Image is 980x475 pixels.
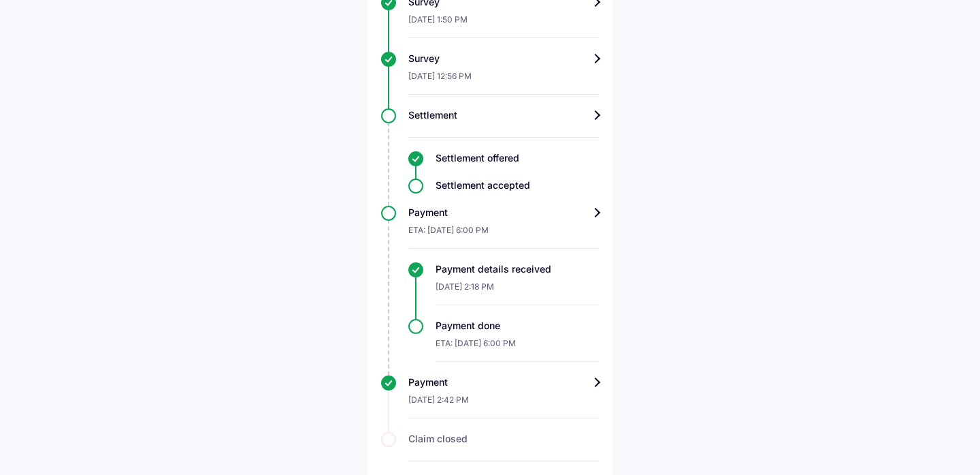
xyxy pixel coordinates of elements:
div: Payment details received [436,262,599,276]
div: Settlement accepted [436,179,599,192]
div: [DATE] 1:50 PM [408,9,599,38]
div: Survey [408,52,599,65]
div: [DATE] 12:56 PM [408,65,599,95]
div: [DATE] 2:18 PM [436,276,599,305]
div: Payment done [436,319,599,333]
div: Settlement [408,108,599,122]
div: ETA: [DATE] 6:00 PM [436,333,599,362]
div: Payment [408,206,599,219]
div: Claim closed [408,432,599,446]
div: Settlement offered [436,151,599,165]
div: [DATE] 2:42 PM [408,389,599,418]
div: ETA: [DATE] 6:00 PM [408,219,599,249]
div: Payment [408,376,599,389]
